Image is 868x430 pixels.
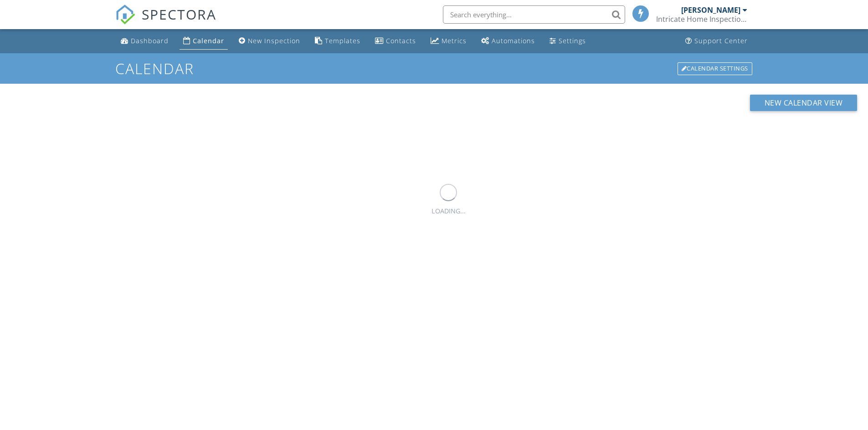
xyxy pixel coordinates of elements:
div: New Inspection [248,36,300,45]
a: SPECTORA [115,12,216,31]
a: Dashboard [117,33,172,50]
a: Templates [311,33,364,50]
a: Calendar [180,33,228,50]
input: Search everything... [443,5,625,24]
div: Calendar Settings [678,62,752,75]
div: LOADING... [431,206,466,216]
a: Metrics [427,33,470,50]
div: Support Center [694,36,748,45]
div: Contacts [386,36,416,45]
a: Support Center [682,33,751,50]
button: New Calendar View [750,95,858,111]
div: Automations [492,36,535,45]
a: Automations (Basic) [478,33,539,50]
div: Metrics [442,36,467,45]
h1: Calendar [115,61,753,76]
a: Calendar Settings [677,61,753,76]
div: Intricate Home Inspections LLC. [656,15,747,24]
div: Settings [559,36,586,45]
img: The Best Home Inspection Software - Spectora [115,5,135,25]
a: Contacts [371,33,420,50]
div: [PERSON_NAME] [681,5,740,15]
span: SPECTORA [142,5,216,24]
a: New Inspection [235,33,304,50]
div: Calendar [193,36,224,45]
div: Templates [325,36,360,45]
div: Dashboard [131,36,169,45]
a: Settings [546,33,590,50]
